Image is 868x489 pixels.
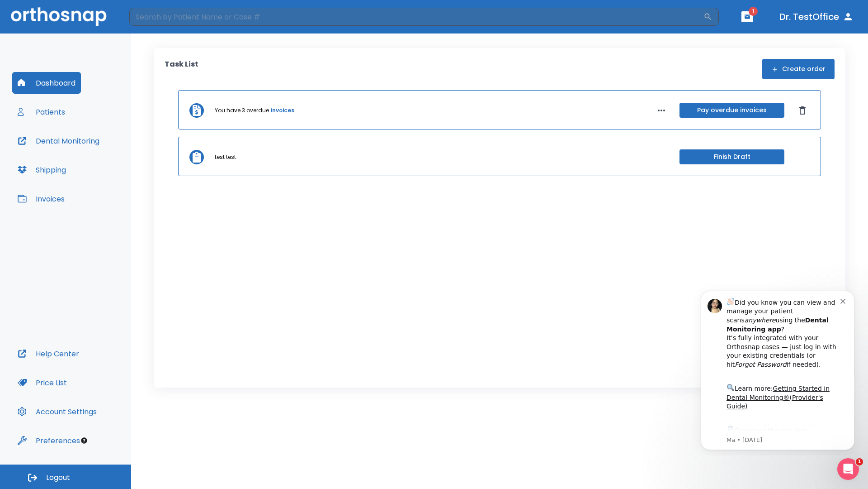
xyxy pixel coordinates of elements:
[80,436,88,445] div: Tooltip anchor
[749,7,758,16] span: 1
[12,188,70,210] button: Invoices
[39,142,153,188] div: Download the app: | ​ Let us know if you need help getting started!
[215,106,269,115] p: You have 3 overdue
[12,159,71,181] button: Shipping
[856,458,863,465] span: 1
[39,144,120,161] a: App Store
[11,7,107,26] img: Orthosnap
[679,103,784,118] button: Pay overdue invoices
[153,14,160,21] button: Dismiss notification
[837,458,859,480] iframe: Intercom live chat
[129,8,703,26] input: Search by Patient Name or Case #
[687,283,868,455] iframe: Intercom notifications message
[12,401,102,422] button: Account Settings
[12,130,105,152] button: Dental Monitoring
[795,103,810,118] button: Dismiss
[12,72,81,94] button: Dashboard
[12,372,72,393] button: Price List
[12,430,85,451] button: Preferences
[215,153,236,161] p: test test
[762,59,835,79] button: Create order
[776,9,857,25] button: Dr. TestOffice
[12,101,71,123] button: Patients
[12,343,85,364] button: Help Center
[165,59,198,79] p: Task List
[39,153,153,162] p: Message from Ma, sent 6w ago
[46,473,70,483] span: Logout
[679,149,784,164] button: Finish Draft
[271,106,294,115] a: invoices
